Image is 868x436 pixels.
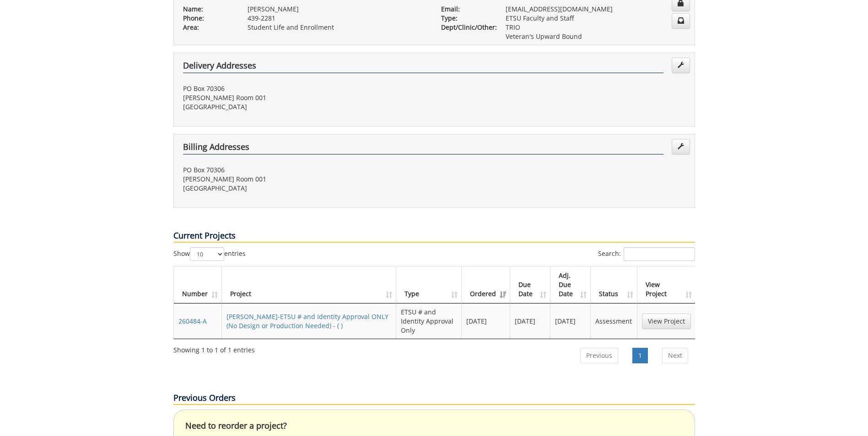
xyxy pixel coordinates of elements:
[183,23,234,32] p: Area:
[183,184,427,193] p: [GEOGRAPHIC_DATA]
[462,266,510,303] th: Ordered: activate to sort column ascending
[183,102,427,112] p: [GEOGRAPHIC_DATA]
[624,247,695,261] input: Search:
[662,348,688,363] a: Next
[222,266,397,303] th: Project: activate to sort column ascending
[672,139,690,154] a: Edit Addresses
[550,303,591,339] td: [DATE]
[506,14,685,23] p: ETSU Faculty and Staff
[441,23,492,32] p: Dept/Clinic/Other:
[183,5,234,14] p: Name:
[173,392,695,405] p: Previous Orders
[591,303,637,339] td: Assessment
[183,143,663,154] h4: Billing Addresses
[441,5,492,14] p: Email:
[462,303,510,339] td: [DATE]
[178,317,207,325] a: 260484-A
[672,13,690,29] a: Change Communication Preferences
[174,266,222,303] th: Number: activate to sort column ascending
[173,230,695,243] p: Current Projects
[510,266,550,303] th: Due Date: activate to sort column ascending
[248,14,427,23] p: 439-2281
[183,175,427,184] p: [PERSON_NAME] Room 001
[441,14,492,23] p: Type:
[183,165,427,175] p: PO Box 70306
[506,32,685,41] p: Veteran's Upward Bound
[183,84,427,93] p: PO Box 70306
[672,58,690,73] a: Edit Addresses
[226,312,388,330] a: [PERSON_NAME]-ETSU # and Identity Approval ONLY (No Design or Production Needed) - ( )
[598,247,695,261] label: Search:
[550,266,591,303] th: Adj. Due Date: activate to sort column ascending
[248,5,427,14] p: [PERSON_NAME]
[173,342,255,355] div: Showing 1 to 1 of 1 entries
[183,14,234,23] p: Phone:
[632,348,648,363] a: 1
[506,5,685,14] p: [EMAIL_ADDRESS][DOMAIN_NAME]
[173,247,246,261] label: Show entries
[637,266,695,303] th: View Project: activate to sort column ascending
[185,421,683,431] h4: Need to reorder a project?
[510,303,550,339] td: [DATE]
[396,303,461,339] td: ETSU # and Identity Approval Only
[190,247,224,261] select: Showentries
[591,266,637,303] th: Status: activate to sort column ascending
[183,93,427,102] p: [PERSON_NAME] Room 001
[580,348,618,363] a: Previous
[248,23,427,32] p: Student Life and Enrollment
[506,23,685,32] p: TRIO
[642,314,691,329] a: View Project
[183,61,663,73] h4: Delivery Addresses
[396,266,461,303] th: Type: activate to sort column ascending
